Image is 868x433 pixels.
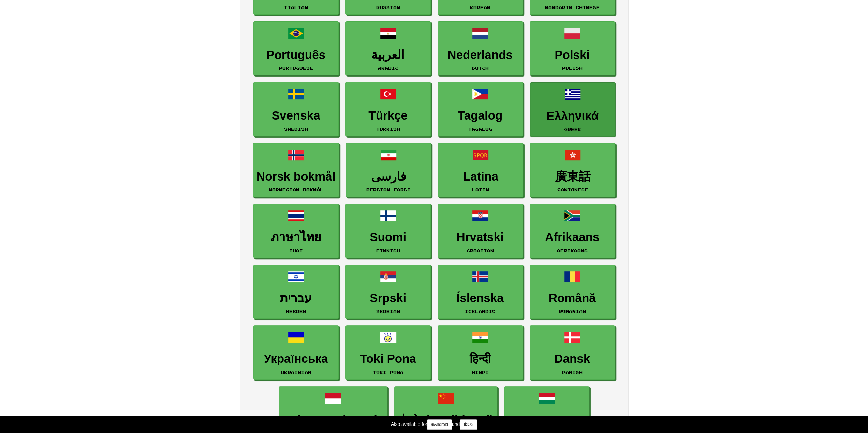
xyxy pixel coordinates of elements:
h3: Tagalog [441,109,519,122]
a: हिन्दीHindi [438,325,523,380]
h3: Português [257,48,335,62]
a: AfrikaansAfrikaans [530,204,615,258]
a: SvenskaSwedish [253,82,339,136]
small: Korean [470,5,490,10]
small: Croatian [467,248,494,253]
small: Italian [284,5,308,10]
h3: Polski [533,48,611,62]
a: PolskiPolish [530,21,615,76]
h3: العربية [349,48,427,62]
h3: Ελληνικά [534,109,612,123]
small: Toki Pona [373,370,403,375]
a: 廣東話Cantonese [530,143,615,197]
h3: Suomi [349,231,427,244]
h3: 中文 (Traditional) [398,413,494,427]
h3: فارسی [350,170,427,183]
a: Norsk bokmålNorwegian Bokmål [253,143,339,197]
h3: Українська [257,352,335,366]
h3: Türkçe [349,109,427,122]
h3: Hrvatski [441,231,519,244]
small: Persian Farsi [366,187,411,192]
small: Tagalog [468,127,492,132]
small: Polish [562,66,583,71]
h3: Svenska [257,109,335,122]
a: Android [427,419,452,430]
h3: Nederlands [441,48,519,62]
a: DanskDanish [530,325,615,380]
h3: Toki Pona [349,352,427,366]
a: УкраїнськаUkrainian [253,325,339,380]
small: Dutch [472,66,489,71]
a: Toki PonaToki Pona [345,325,431,380]
a: iOS [460,419,477,430]
h3: Íslenska [441,292,519,305]
small: Afrikaans [557,248,588,253]
a: SuomiFinnish [345,204,431,258]
small: Arabic [378,66,398,71]
a: ΕλληνικάGreek [530,82,615,137]
small: Mandarin Chinese [545,5,600,10]
a: TürkçeTurkish [345,82,431,136]
h3: Magyar [508,413,586,427]
a: TagalogTagalog [438,82,523,136]
h3: עברית [257,292,335,305]
a: NederlandsDutch [438,21,523,76]
small: Russian [376,5,400,10]
a: PortuguêsPortuguese [253,21,339,76]
small: Latin [472,187,489,192]
h3: Latina [442,170,519,183]
h3: Srpski [349,292,427,305]
h3: ภาษาไทย [257,231,335,244]
small: Romanian [559,309,586,314]
a: فارسیPersian Farsi [346,143,431,197]
small: Danish [562,370,583,375]
h3: 廣東話 [534,170,612,183]
small: Norwegian Bokmål [269,187,323,192]
h3: हिन्दी [441,352,519,366]
small: Swedish [284,127,308,132]
small: Hebrew [286,309,306,314]
h3: Norsk bokmål [256,170,335,183]
a: ภาษาไทยThai [253,204,339,258]
small: Portuguese [279,66,313,71]
h3: Dansk [533,352,611,366]
h3: Afrikaans [533,231,611,244]
a: SrpskiSerbian [345,265,431,319]
a: LatinaLatin [438,143,523,197]
small: Thai [289,248,303,253]
small: Greek [564,127,581,132]
small: Icelandic [465,309,495,314]
a: עבריתHebrew [253,265,339,319]
a: RomânăRomanian [530,265,615,319]
h3: Bahasa Indonesia [282,413,384,427]
a: ÍslenskaIcelandic [438,265,523,319]
h3: Română [533,292,611,305]
small: Serbian [376,309,400,314]
a: HrvatskiCroatian [438,204,523,258]
small: Ukrainian [281,370,311,375]
small: Turkish [376,127,400,132]
small: Cantonese [557,187,588,192]
small: Finnish [376,248,400,253]
a: العربيةArabic [345,21,431,76]
small: Hindi [472,370,489,375]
